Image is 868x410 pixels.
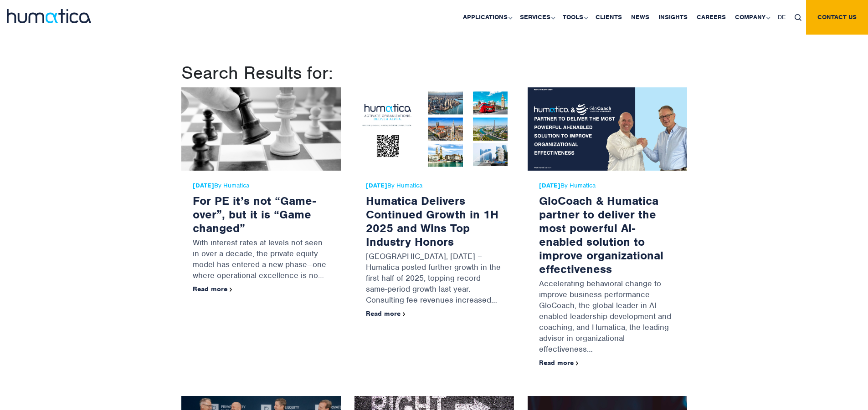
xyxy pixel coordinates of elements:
[230,288,232,292] img: arrowicon
[193,182,329,189] span: By Humatica
[778,13,786,21] span: DE
[539,182,560,189] strong: [DATE]
[366,309,406,318] a: Read more
[576,361,579,365] img: arrowicon
[795,14,801,21] img: search_icon
[193,182,214,189] strong: [DATE]
[366,248,503,310] p: [GEOGRAPHIC_DATA], [DATE] – Humatica posted further growth in the first half of 2025, topping rec...
[539,193,663,276] a: GloCoach & Humatica partner to deliver the most powerful AI-enabled solution to improve organizat...
[403,312,406,316] img: arrowicon
[366,182,387,189] strong: [DATE]
[181,62,687,84] h1: Search Results for:
[539,359,579,367] a: Read more
[528,87,687,171] img: GloCoach & Humatica partner to deliver the most powerful AI-enabled solution to improve organizat...
[181,87,341,171] img: For PE it’s not “Game-over”, but it is “Game changed”
[193,235,329,285] p: With interest rates at levels not seen in over a decade, the private equity model has entered a n...
[539,182,676,189] span: By Humatica
[366,182,503,189] span: By Humatica
[193,193,316,235] a: For PE it’s not “Game-over”, but it is “Game changed”
[193,285,232,293] a: Read more
[354,87,514,171] img: Humatica Delivers Continued Growth in 1H 2025 and Wins Top Industry Honors
[539,276,676,359] p: Accelerating behavioral change to improve business performance GloCoach, the global leader in AI-...
[366,193,498,249] a: Humatica Delivers Continued Growth in 1H 2025 and Wins Top Industry Honors
[7,9,91,23] img: logo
